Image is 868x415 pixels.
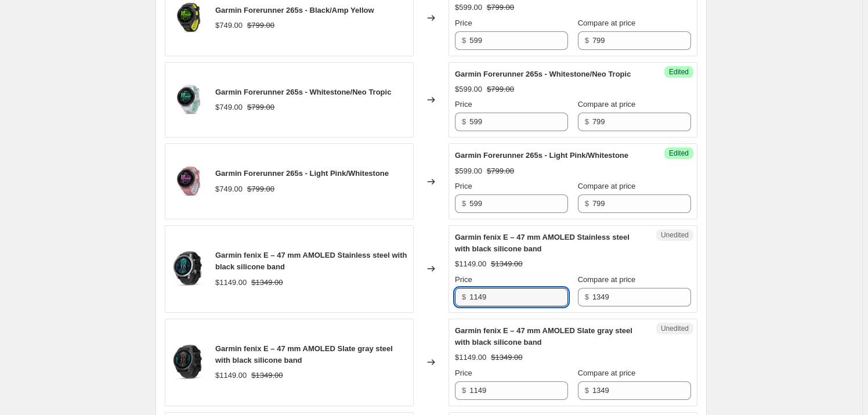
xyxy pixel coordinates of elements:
[171,251,206,286] img: 1_bbf4da81-81fa-4c21-b12c-bb21648baaa5_80x.jpg
[215,102,243,113] div: $749.00
[171,82,206,117] img: cf-xl_6c9d370d-1bcd-4e42-840a-0b670173eb50_80x.jpg
[251,277,283,288] strike: $1349.00
[215,20,243,31] div: $749.00
[491,258,522,270] strike: $1349.00
[455,19,472,27] span: Price
[491,352,522,363] strike: $1349.00
[215,6,374,15] span: Garmin Forerunner 265s - Black/Amp Yellow
[462,36,466,45] span: $
[171,345,206,380] img: 1_c07bf827-e403-40a3-b1fb-77fe75c89e54_80x.jpg
[247,20,274,31] strike: $799.00
[215,88,391,96] span: Garmin Forerunner 265s - Whitestone/Neo Tropic
[455,258,486,270] div: $1149.00
[669,149,689,158] span: Edited
[455,2,482,13] div: $599.00
[669,67,689,77] span: Edited
[578,19,636,27] span: Compare at price
[455,326,632,347] span: Garmin fenix E – 47 mm AMOLED Slate gray steel with black silicone band
[247,183,274,195] strike: $799.00
[455,100,472,109] span: Price
[455,151,628,160] span: Garmin Forerunner 265s - Light Pink/Whitestone
[247,102,274,113] strike: $799.00
[455,275,472,284] span: Price
[487,2,514,13] strike: $799.00
[585,36,589,45] span: $
[215,277,247,288] div: $1149.00
[171,1,206,35] img: cf-xl_712f8c53-784e-4780-8a25-94d5b79091c4_80x.jpg
[462,199,466,208] span: $
[455,70,631,78] span: Garmin Forerunner 265s - Whitestone/Neo Tropic
[462,117,466,126] span: $
[455,165,482,177] div: $599.00
[578,182,636,190] span: Compare at price
[487,165,514,177] strike: $799.00
[578,369,636,377] span: Compare at price
[215,251,407,271] span: Garmin fenix E – 47 mm AMOLED Stainless steel with black silicone band
[462,386,466,395] span: $
[215,344,393,365] span: Garmin fenix E – 47 mm AMOLED Slate gray steel with black silicone band
[215,169,389,178] span: Garmin Forerunner 265s - Light Pink/Whitestone
[251,370,283,381] strike: $1349.00
[487,84,514,95] strike: $799.00
[215,370,247,381] div: $1149.00
[585,293,589,301] span: $
[585,117,589,126] span: $
[455,352,486,363] div: $1149.00
[578,275,636,284] span: Compare at price
[455,84,482,95] div: $599.00
[661,230,689,240] span: Unedited
[171,164,206,199] img: cf-xl_b04799ed-647c-42e7-8b2e-d1d26012ef68_80x.jpg
[455,182,472,190] span: Price
[215,183,243,195] div: $749.00
[455,233,630,253] span: Garmin fenix E – 47 mm AMOLED Stainless steel with black silicone band
[455,369,472,377] span: Price
[585,199,589,208] span: $
[578,100,636,109] span: Compare at price
[661,324,689,333] span: Unedited
[462,293,466,301] span: $
[585,386,589,395] span: $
